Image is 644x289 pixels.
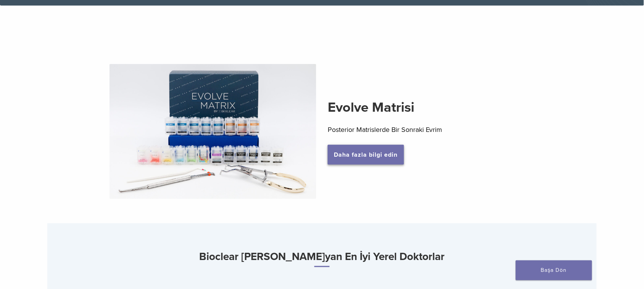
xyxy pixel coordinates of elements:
[516,260,592,280] a: Başa Dön
[334,151,398,159] font: Daha fazla bilgi edin
[328,145,404,165] a: Daha fazla bilgi edin
[109,64,317,199] img: Evolve Matrisi
[328,125,443,134] font: Posterior Matrislerde Bir Sonraki Evrim
[328,99,414,116] font: Evolve Matrisi
[541,267,567,273] font: Başa Dön
[199,250,445,263] font: Bioclear [PERSON_NAME]yan En İyi Yerel Doktorlar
